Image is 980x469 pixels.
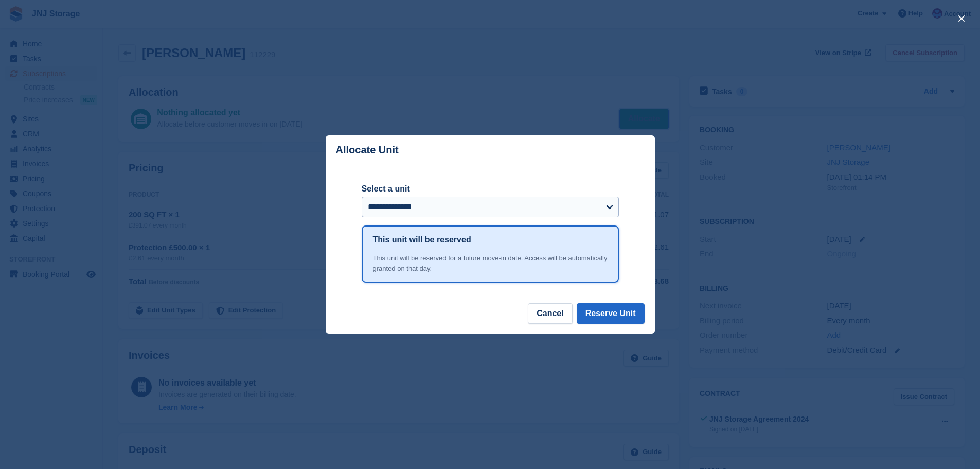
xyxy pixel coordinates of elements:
[362,183,619,195] label: Select a unit
[953,10,970,27] button: close
[577,303,645,324] button: Reserve Unit
[373,253,608,273] div: This unit will be reserved for a future move-in date. Access will be automatically granted on tha...
[373,234,471,246] h1: This unit will be reserved
[528,303,572,324] button: Cancel
[336,144,399,156] p: Allocate Unit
